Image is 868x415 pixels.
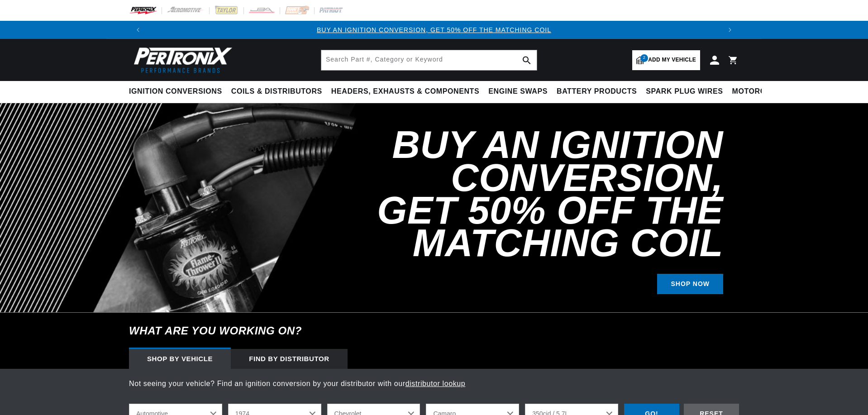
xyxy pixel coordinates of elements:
span: Spark Plug Wires [646,87,723,96]
summary: Spark Plug Wires [641,81,727,102]
input: Search Part #, Category or Keyword [321,50,537,70]
slideshow-component: Translation missing: en.sections.announcements.announcement_bar [106,21,762,39]
span: Battery Products [557,87,637,96]
div: Find by Distributor [231,349,348,369]
div: 1 of 3 [147,25,721,35]
a: 2Add my vehicle [632,50,700,70]
h2: Buy an Ignition Conversion, Get 50% off the Matching Coil [336,129,723,259]
summary: Coils & Distributors [227,81,327,102]
summary: Headers, Exhausts & Components [327,81,484,102]
span: Motorcycle [732,87,786,96]
button: search button [517,50,537,70]
span: Add my vehicle [648,56,696,64]
div: Announcement [147,25,721,35]
summary: Battery Products [552,81,641,102]
img: Pertronix [129,44,233,76]
summary: Engine Swaps [484,81,552,102]
summary: Ignition Conversions [129,81,227,102]
p: Not seeing your vehicle? Find an ignition conversion by your distributor with our [129,378,739,390]
a: distributor lookup [405,380,466,387]
span: Ignition Conversions [129,87,222,96]
summary: Motorcycle [728,81,791,102]
h6: What are you working on? [106,313,762,349]
span: Coils & Distributors [231,87,322,96]
button: Translation missing: en.sections.announcements.previous_announcement [129,21,147,39]
button: Translation missing: en.sections.announcements.next_announcement [721,21,739,39]
span: 2 [640,54,648,62]
a: SHOP NOW [657,274,723,294]
a: BUY AN IGNITION CONVERSION, GET 50% OFF THE MATCHING COIL [317,26,551,33]
span: Engine Swaps [488,87,548,96]
div: Shop by vehicle [129,349,231,369]
span: Headers, Exhausts & Components [331,87,479,96]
